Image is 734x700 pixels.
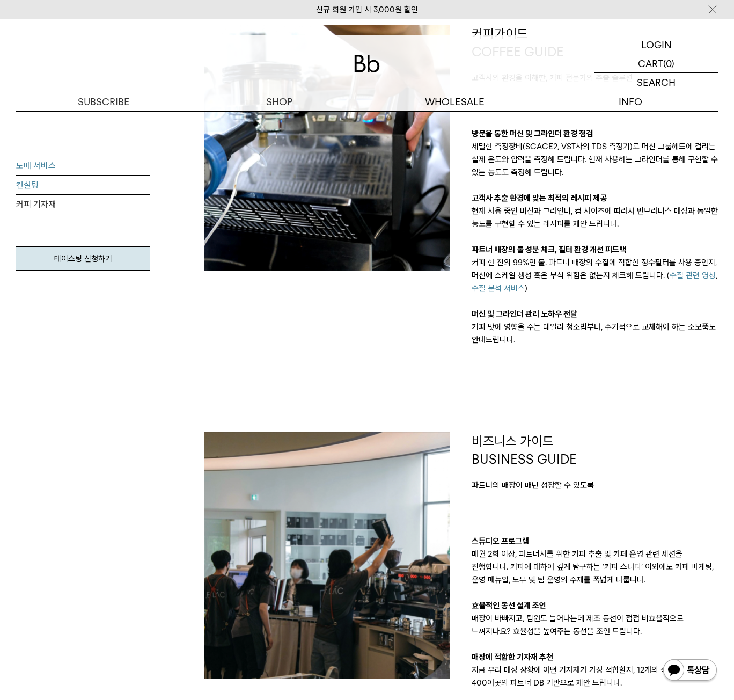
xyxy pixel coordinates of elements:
[16,92,192,111] a: SUBSCRIBE
[316,5,418,14] a: 신규 회원 가입 시 3,000원 할인
[472,548,718,586] p: 매월 2회 이상, 파트너사를 위한 커피 추출 및 카페 운영 관련 세션을 진행합니다. 커피에 대하여 깊게 탐구하는 ‘커피 스터디’ 이외에도 카페 마케팅, 운영 매뉴얼, 노무 및...
[16,195,150,214] a: 커피 기자재
[472,283,525,293] a: 수질 분석 서비스
[670,271,716,280] a: 수질 관련 영상
[472,192,718,205] p: 고객사 추출 환경에 맞는 최적의 레시피 제공
[472,256,718,295] p: 커피 한 잔의 99%인 물. 파트너 매장의 수질에 적합한 정수필터를 사용 중인지, 머신에 스케일 생성 혹은 부식 위험은 없는지 체크해 드립니다. ( , )
[472,612,718,638] p: 매장이 바빠지고, 팀원도 늘어나는데 제조 동선이 점점 비효율적으로 느껴지나요? 효율성을 높여주는 동선을 조언 드립니다.
[472,243,718,256] p: 파트너 매장의 물 성분 체크, 필터 환경 개선 피드백
[192,92,367,111] a: SHOP
[354,55,380,72] img: 로고
[472,599,718,612] p: 효율적인 동선 설계 조언
[472,140,718,179] p: 세밀한 측정장비(SCACE2, VST사의 TDS 측정기)로 머신 그룹헤드에 걸리는 실제 온도와 압력을 측정해 드립니다. 현재 사용하는 그라인더를 통해 구현할 수 있는 농도도 ...
[472,127,718,140] p: 방문을 통한 머신 및 그라인더 환경 점검
[472,320,718,346] p: 커피 맛에 영향을 주는 데일리 청소법부터, 주기적으로 교체해야 하는 소모품도 안내드립니다.
[662,658,718,684] img: 카카오톡 채널 1:1 채팅 버튼
[472,308,718,320] p: 머신 및 그라인더 관리 노하우 전달
[472,479,718,492] p: 파트너의 매장이 매년 성장할 수 있도록
[638,54,663,72] p: CART
[367,92,542,111] p: WHOLESALE
[641,35,672,54] p: LOGIN
[637,73,676,92] p: SEARCH
[663,54,674,72] p: (0)
[472,663,718,689] p: 지금 우리 매장 상황에 어떤 기자재가 가장 적합할지, 12개의 직영 매장과 400여곳의 파트너 DB 기반으로 제안 드립니다.
[472,432,718,468] p: 비즈니스 가이드 BUSINESS GUIDE
[472,535,718,548] p: 스튜디오 프로그램
[472,651,718,663] p: 매장에 적합한 기자재 추천
[594,54,718,73] a: CART (0)
[472,205,718,230] p: 현재 사용 중인 머신과 그라인더, 컵 사이즈에 따라서 빈브라더스 매장과 동일한 농도를 구현할 수 있는 레시피를 제안 드립니다.
[16,176,150,195] a: 컨설팅
[594,35,718,54] a: LOGIN
[16,156,150,176] a: 도매 서비스
[16,246,150,271] a: 테이스팅 신청하기
[542,92,718,111] p: INFO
